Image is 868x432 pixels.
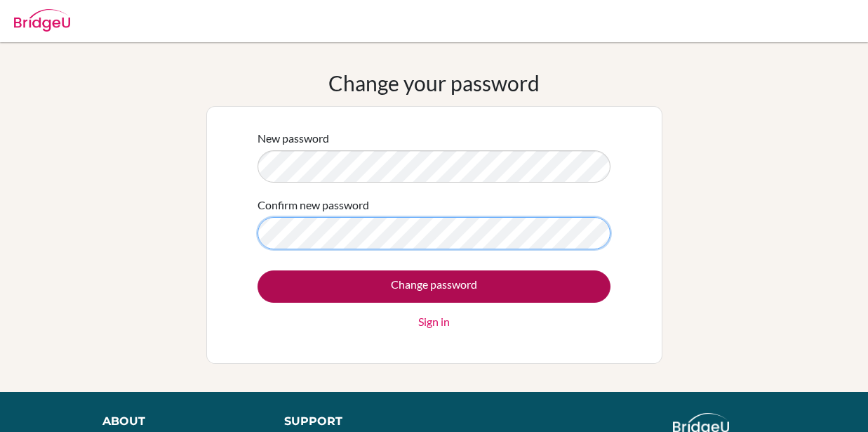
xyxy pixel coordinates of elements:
input: Change password [258,270,610,303]
div: Support [284,413,421,430]
a: Sign in [418,313,450,330]
label: Confirm new password [258,197,369,214]
div: About [102,413,253,430]
label: New password [258,130,329,147]
img: Bridge-U [14,9,70,32]
h1: Change your password [328,70,540,96]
